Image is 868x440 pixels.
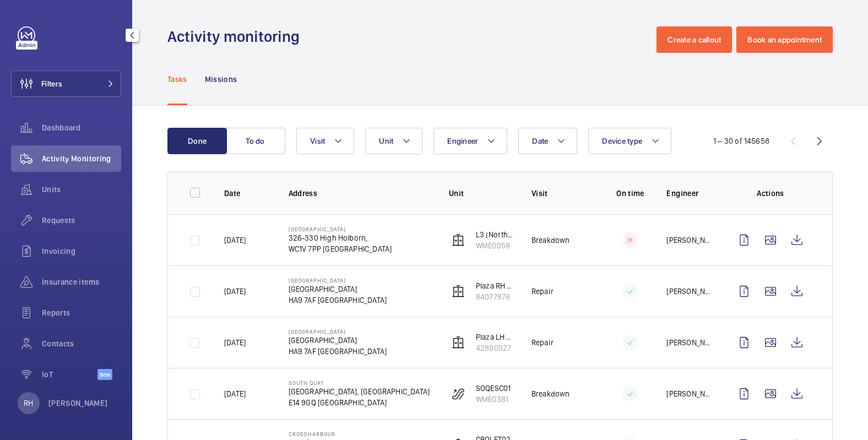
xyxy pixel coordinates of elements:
[289,243,392,254] p: WC1V 7PP [GEOGRAPHIC_DATA]
[289,295,387,306] p: HA9 7AF [GEOGRAPHIC_DATA]
[167,128,227,154] button: Done
[666,286,713,297] p: [PERSON_NAME] de [PERSON_NAME]
[41,78,62,89] span: Filters
[476,229,514,240] p: L3 (North side) Serves -1 & -2
[42,246,121,257] span: Invoicing
[224,188,271,199] p: Date
[518,128,577,154] button: Date
[476,383,511,394] p: SOQESC01
[289,232,392,243] p: 326-330 High Holborn,
[476,343,514,354] p: 42890527
[42,276,121,287] span: Insurance items
[531,235,570,246] p: Breakdown
[666,388,713,399] p: [PERSON_NAME]
[731,188,810,199] p: Actions
[452,387,465,400] img: escalator.svg
[666,188,713,199] p: Engineer
[602,137,642,145] span: Device type
[226,128,285,154] button: To do
[452,285,465,298] img: elevator.svg
[713,135,769,146] div: 1 – 30 of 145658
[224,286,246,297] p: [DATE]
[476,332,514,343] p: Plaza LH Passenger
[224,337,246,348] p: [DATE]
[42,369,97,380] span: IoT
[476,280,514,291] p: Plaza RH Passenger
[11,70,121,97] button: Filters
[224,235,246,246] p: [DATE]
[365,128,422,154] button: Unit
[379,137,393,145] span: Unit
[289,284,387,295] p: [GEOGRAPHIC_DATA]
[42,215,121,226] span: Requests
[48,398,108,409] p: [PERSON_NAME]
[532,137,548,145] span: Date
[531,286,554,297] p: Repair
[289,379,430,386] p: South Quay
[289,328,387,335] p: [GEOGRAPHIC_DATA]
[167,26,306,47] h1: Activity monitoring
[42,338,121,349] span: Contacts
[296,128,354,154] button: Visit
[97,369,112,380] span: Beta
[289,335,387,346] p: [GEOGRAPHIC_DATA]
[289,386,430,397] p: [GEOGRAPHIC_DATA], [GEOGRAPHIC_DATA]
[666,337,713,348] p: [PERSON_NAME] de [PERSON_NAME]
[289,431,387,437] p: Crossharbour
[476,240,514,251] p: WME0058
[657,26,732,53] button: Create a callout
[736,26,833,53] button: Book an appointment
[289,277,387,284] p: [GEOGRAPHIC_DATA]
[224,388,246,399] p: [DATE]
[611,188,649,199] p: On time
[42,153,121,164] span: Activity Monitoring
[447,137,478,145] span: Engineer
[24,398,33,409] p: RH
[289,188,431,199] p: Address
[42,122,121,133] span: Dashboard
[531,388,570,399] p: Breakdown
[531,337,554,348] p: Repair
[452,233,465,247] img: elevator.svg
[289,226,392,232] p: [GEOGRAPHIC_DATA]
[476,291,514,302] p: 84077878
[452,336,465,349] img: elevator.svg
[433,128,507,154] button: Engineer
[289,346,387,357] p: HA9 7AF [GEOGRAPHIC_DATA]
[205,74,237,85] p: Missions
[666,235,713,246] p: [PERSON_NAME]
[588,128,671,154] button: Device type
[310,137,325,145] span: Visit
[167,74,187,85] p: Tasks
[289,397,430,408] p: E14 9GQ [GEOGRAPHIC_DATA]
[476,394,511,405] p: WME0381
[449,188,514,199] p: Unit
[531,188,594,199] p: Visit
[42,184,121,195] span: Units
[42,307,121,318] span: Reports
